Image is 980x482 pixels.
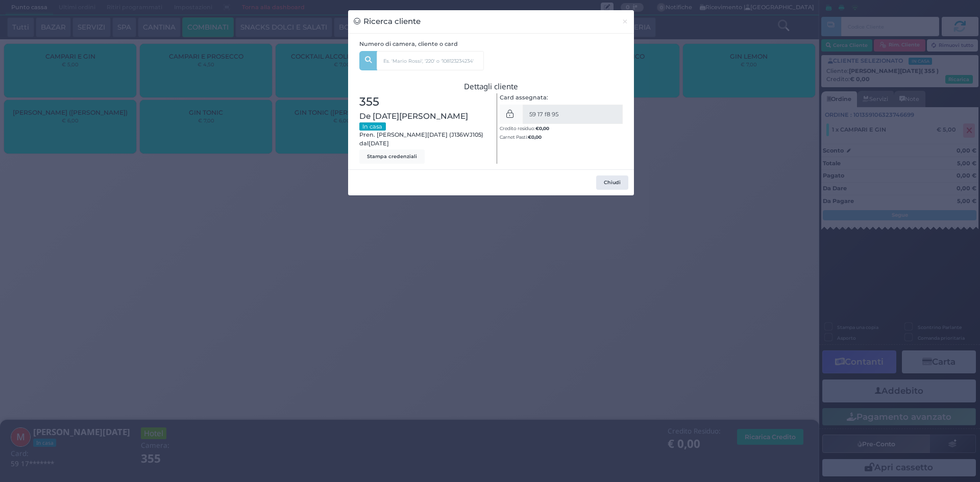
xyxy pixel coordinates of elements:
button: Stampa credenziali [359,149,425,164]
button: Chiudi [596,175,628,190]
b: € [528,134,542,140]
label: Numero di camera, cliente o card [359,40,458,48]
h3: Dettagli cliente [359,82,623,91]
span: [DATE] [369,139,389,148]
h3: Ricerca cliente [354,16,421,28]
span: 355 [359,93,379,111]
span: De [DATE][PERSON_NAME] [359,110,468,122]
small: In casa [359,122,386,131]
b: € [535,125,549,131]
small: Carnet Pasti: [500,134,542,140]
span: 0,00 [539,125,549,132]
span: 0,00 [531,134,542,140]
input: Es. 'Mario Rossi', '220' o '108123234234' [377,51,484,70]
small: Credito residuo: [500,125,549,131]
button: Chiudi [616,10,634,33]
div: Pren. [PERSON_NAME][DATE] (J136WJ105) dal [354,93,491,164]
span: × [622,16,628,27]
label: Card assegnata: [500,93,548,102]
